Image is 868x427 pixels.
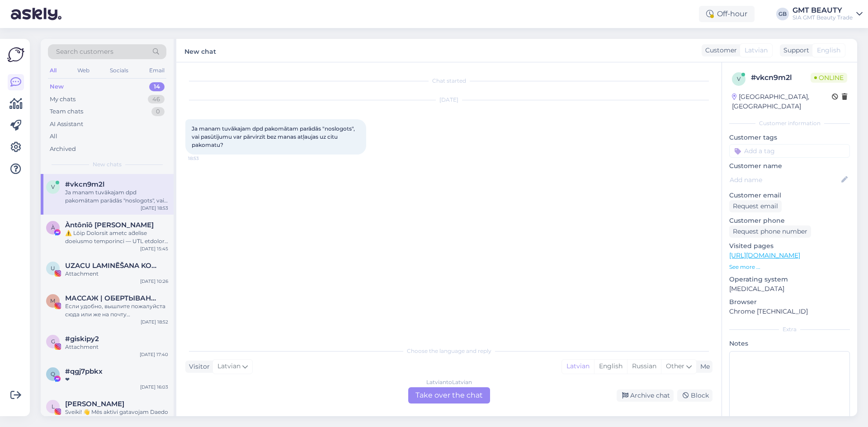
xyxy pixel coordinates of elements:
[729,216,850,225] p: Customer phone
[729,284,850,294] p: [MEDICAL_DATA]
[140,384,168,390] div: [DATE] 16:03
[50,297,56,304] span: М
[51,338,55,345] span: g
[149,82,165,91] div: 14
[140,278,168,285] div: [DATE] 10:26
[185,96,712,104] div: [DATE]
[699,6,755,22] div: Off-hour
[729,339,850,348] p: Notes
[729,251,800,259] a: [URL][DOMAIN_NAME]
[730,175,840,185] input: Add name
[65,180,104,188] span: #vkcn9m2l
[185,347,712,355] div: Choose the language and reply
[51,224,55,231] span: À
[729,191,850,200] p: Customer email
[617,389,674,402] div: Archive chat
[7,46,24,63] img: Askly Logo
[184,44,216,56] label: New chat
[751,72,811,83] div: # vkcn9m2l
[729,225,811,238] div: Request phone number
[65,343,168,351] div: Attachment
[729,307,850,316] p: Chrome [TECHNICAL_ID]
[65,270,168,278] div: Attachment
[729,119,850,127] div: Customer information
[65,262,159,270] span: UZACU LAMINĒŠANA KOREKCIJA | KAVITĀCIJA RF VAKUUMA MASĀŽA IMANTA
[737,75,741,82] span: v
[188,155,222,162] span: 18:53
[793,7,853,14] div: GMT BEAUTY
[148,95,165,104] div: 46
[185,77,712,85] div: Chat started
[729,263,850,271] p: See more ...
[729,161,850,171] p: Customer name
[793,14,853,21] div: SIA GMT Beauty Trade
[217,361,241,371] span: Latvian
[185,362,210,371] div: Visitor
[729,200,782,212] div: Request email
[50,82,64,91] div: New
[776,8,789,20] div: GB
[50,132,57,141] div: All
[745,46,768,55] span: Latvian
[50,95,75,104] div: My chats
[729,241,850,251] p: Visited pages
[426,378,472,386] div: Latvian to Latvian
[65,229,168,245] div: ⚠️ Lōip Dolorsit ametc ad̄elīse doeiusmo temporinci — UTL etdolore magnaa. # E.809246 Admin ven...
[141,319,168,325] div: [DATE] 18:52
[65,335,99,343] span: #giskipy2
[108,65,130,76] div: Socials
[141,205,168,211] div: [DATE] 18:53
[729,275,850,284] p: Operating system
[65,367,103,375] span: #qgj7pbkx
[594,360,627,373] div: English
[627,360,661,373] div: Russian
[729,297,850,307] p: Browser
[729,325,850,333] div: Extra
[147,65,166,76] div: Email
[93,160,122,169] span: New chats
[51,265,55,272] span: U
[151,107,165,116] div: 0
[192,125,356,148] span: Ja manam tuvākajam dpd pakomātam parādās "noslogots", vai pasūtījumu var pārvirzīt bez manas atļa...
[562,360,594,373] div: Latvian
[65,188,168,205] div: Ja manam tuvākajam dpd pakomātam parādās "noslogots", vai pasūtījumu var pārvirzīt bez manas atļa...
[50,107,83,116] div: Team chats
[702,46,737,55] div: Customer
[140,245,168,252] div: [DATE] 15:45
[50,120,83,129] div: AI Assistant
[811,73,847,83] span: Online
[65,375,168,384] div: ❤
[666,362,684,370] span: Other
[51,371,55,377] span: q
[48,65,58,76] div: All
[780,46,809,55] div: Support
[50,145,76,154] div: Archived
[51,183,55,190] span: v
[817,46,840,55] span: English
[52,403,55,410] span: L
[729,133,850,142] p: Customer tags
[65,302,168,319] div: Если удобно, вышлите пожалуйста сюда или же на почту [DOMAIN_NAME][EMAIL_ADDRESS][DOMAIN_NAME]
[729,144,850,158] input: Add a tag
[140,351,168,358] div: [DATE] 17:40
[65,221,154,229] span: Àntônîô Lë Prëmíēr
[65,294,159,302] span: МАССАЖ | ОБЕРТЫВАНИЯ | ОБУЧЕНИЯ | TALLINN
[56,47,113,56] span: Search customers
[75,65,91,76] div: Web
[408,387,490,404] div: Take over the chat
[793,7,863,21] a: GMT BEAUTYSIA GMT Beauty Trade
[697,362,710,371] div: Me
[732,92,832,111] div: [GEOGRAPHIC_DATA], [GEOGRAPHIC_DATA]
[677,389,712,402] div: Block
[65,408,168,424] div: Sveiki! 👋 Mēs aktīvi gatavojam Daedo K-Mastery 2025 un meklējam sadarbības partnerus un atbalstīt...
[65,400,124,408] span: Laura Zvejniece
